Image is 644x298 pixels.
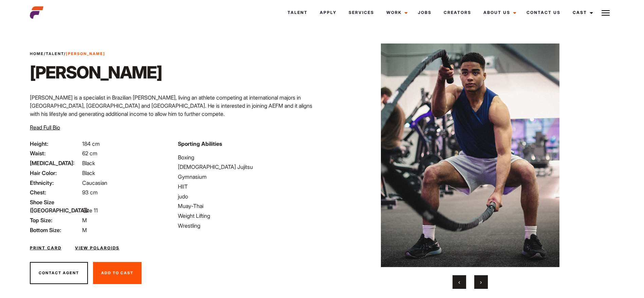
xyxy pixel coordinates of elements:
span: Bottom Size: [30,226,81,234]
span: Ethnicity: [30,179,81,187]
span: / / [30,51,105,57]
a: Apply [314,3,343,22]
span: Top Size: [30,216,81,224]
li: Wrestling [178,222,318,230]
span: Size 11 [82,207,98,214]
a: About Us [477,3,520,22]
li: Weight Lifting [178,212,318,220]
a: View Polaroids [75,245,119,251]
li: Gymnasium [178,173,318,181]
a: Creators [438,3,477,22]
span: Read Full Bio [30,124,60,131]
a: Services [343,3,380,22]
button: Read Full Bio [30,123,60,132]
li: [DEMOGRAPHIC_DATA] Jujitsu [178,163,318,171]
a: Print Card [30,245,61,251]
span: Shoe Size ([GEOGRAPHIC_DATA]): [30,198,81,214]
a: Home [30,51,44,56]
span: Black [82,160,95,166]
a: Jobs [412,3,438,22]
span: Height: [30,140,81,148]
h1: [PERSON_NAME] [30,62,162,83]
a: Cast [567,3,597,22]
span: Chest: [30,188,81,196]
strong: Sporting Abilities [178,140,222,147]
button: Add To Cast [93,262,142,284]
li: Boxing [178,153,318,161]
span: 93 cm [82,189,98,196]
span: M [82,217,87,224]
strong: [PERSON_NAME] [66,51,105,56]
span: Caucasian [82,179,107,186]
img: cropped-aefm-brand-fav-22-square.png [30,6,43,19]
a: Talent [46,51,64,56]
span: Black [82,170,95,176]
span: Add To Cast [101,270,133,275]
span: 62 cm [82,150,97,157]
li: Muay-Thai [178,202,318,210]
a: Contact Us [520,3,567,22]
span: M [82,227,87,233]
img: Burger icon [602,9,610,17]
a: Work [380,3,412,22]
span: Next [480,279,482,285]
p: [PERSON_NAME] is a specialist in Brazilian [PERSON_NAME], living an athlete competing at internat... [30,93,318,118]
a: Talent [281,3,314,22]
span: Waist: [30,149,81,157]
li: judo [178,192,318,200]
span: 184 cm [82,140,100,147]
span: Previous [458,279,460,285]
li: HIIT [178,182,318,191]
button: Contact Agent [30,262,88,284]
span: [MEDICAL_DATA]: [30,159,81,167]
span: Hair Color: [30,169,81,177]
